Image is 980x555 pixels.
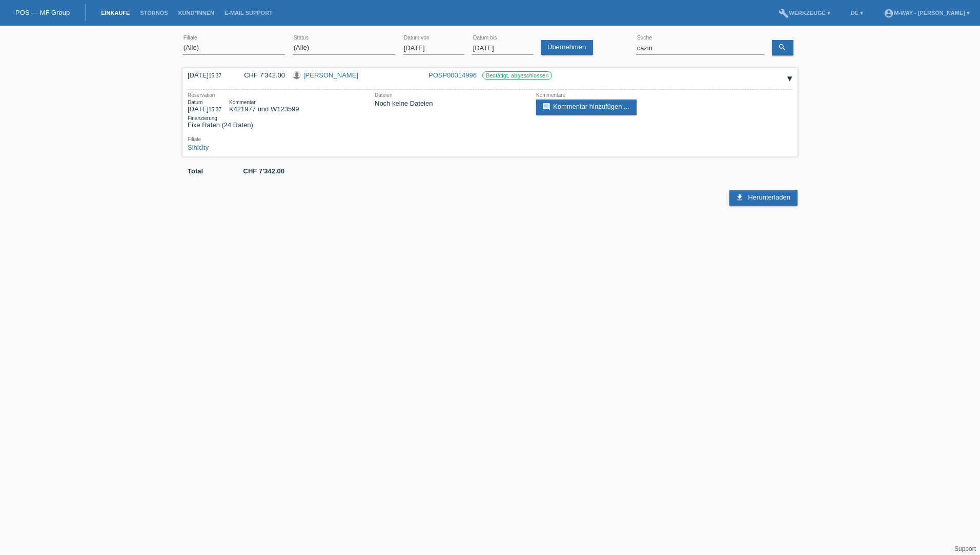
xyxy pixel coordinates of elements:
[15,9,70,16] a: POS — MF Group
[219,10,278,16] a: E-Mail Support
[846,10,868,16] a: DE ▾
[188,115,367,129] div: Fixe Raten (24 Raten)
[188,144,209,151] a: Sihlcity
[135,10,173,16] a: Stornos
[772,40,793,55] a: search
[428,71,477,79] a: POSP00014996
[188,115,367,121] div: Finanzierung
[782,71,798,87] div: auf-/zuklappen
[536,92,690,98] div: Kommentare
[748,193,790,201] span: Herunterladen
[188,71,229,79] div: [DATE]
[229,100,299,105] div: Kommentar
[736,193,744,202] i: download
[954,545,976,552] a: Support
[188,136,367,142] div: Filiale
[188,92,367,98] div: Reservation
[482,71,552,80] label: Bestätigt, abgeschlossen
[188,100,221,113] div: [DATE]
[729,190,798,206] a: download Herunterladen
[542,103,550,111] i: comment
[303,71,358,79] a: [PERSON_NAME]
[96,10,135,16] a: Einkäufe
[188,100,221,105] div: Datum
[541,40,593,55] a: Übernehmen
[779,8,789,18] i: build
[879,10,975,16] a: account_circlem-way - [PERSON_NAME] ▾
[536,100,637,115] a: commentKommentar hinzufügen ...
[375,100,528,107] div: Noch keine Dateien
[209,73,221,78] span: 15:37
[188,167,203,175] b: Total
[236,71,285,79] div: CHF 7'342.00
[773,10,835,16] a: buildWerkzeuge ▾
[243,167,284,175] b: CHF 7'342.00
[778,43,786,51] i: search
[173,10,219,16] a: Kund*innen
[209,107,221,112] span: 15:37
[375,92,528,98] div: Dateien
[884,8,894,18] i: account_circle
[229,100,299,113] div: K421977 und W123599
